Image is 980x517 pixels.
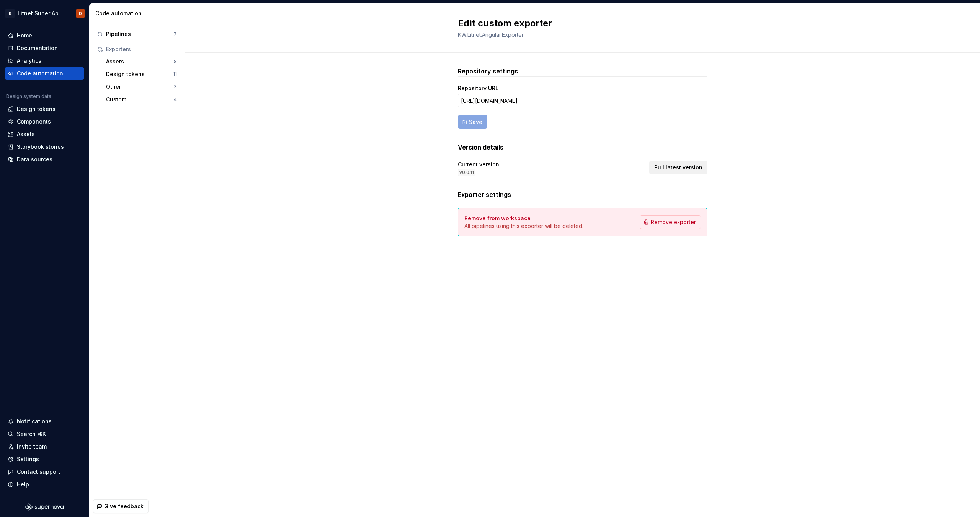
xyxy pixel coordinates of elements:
h2: Edit custom exporter [458,17,698,29]
div: Storybook stories [17,143,64,151]
button: Search ⌘K [5,428,84,440]
a: Settings [5,453,84,465]
div: 4 [174,96,177,102]
div: Notifications [17,418,52,425]
div: Home [17,32,32,39]
span: Give feedback [104,502,144,510]
div: Components [17,118,51,125]
button: Contact support [5,466,84,478]
label: Repository URL [458,85,498,92]
h3: Exporter settings [458,190,707,199]
div: Invite team [17,443,47,450]
a: Invite team [5,441,84,453]
a: Design tokens [5,103,84,115]
button: Custom4 [103,93,180,106]
div: Pipelines [106,30,174,38]
button: Assets8 [103,55,180,68]
h4: Remove from workspace [464,215,531,222]
div: Design system data [6,93,51,99]
div: Exporters [106,46,177,53]
span: KW.Litnet.Angular.Exporter [458,31,524,38]
button: Notifications [5,415,84,428]
div: 11 [173,71,177,77]
a: Analytics [5,55,84,67]
div: Documentation [17,44,58,52]
div: Design tokens [106,70,173,78]
a: Code automation [5,67,84,80]
div: Litnet Super App 2.0. [18,10,67,17]
span: Pull latest version [654,164,702,171]
p: All pipelines using this exporter will be deleted. [464,222,583,230]
div: 3 [174,84,177,90]
button: Give feedback [93,499,149,513]
a: Storybook stories [5,141,84,153]
div: Code automation [17,70,63,77]
div: Other [106,83,174,91]
button: KLitnet Super App 2.0.D [2,5,87,21]
a: Assets [5,128,84,140]
div: 8 [174,59,177,65]
button: Help [5,478,84,491]
div: Custom [106,96,174,103]
a: Home [5,29,84,42]
a: Data sources [5,153,84,166]
div: Contact support [17,468,60,476]
button: Remove exporter [640,215,701,229]
div: Analytics [17,57,41,65]
a: Components [5,115,84,128]
div: Code automation [95,10,181,17]
div: Settings [17,455,39,463]
div: Current version [458,161,499,168]
h3: Version details [458,143,707,152]
div: v 0.0.11 [458,169,475,176]
span: Remove exporter [651,218,696,226]
div: Design tokens [17,105,56,113]
div: Data sources [17,156,52,163]
button: Pull latest version [649,161,707,174]
div: Help [17,481,29,488]
div: 7 [174,31,177,37]
button: Design tokens11 [103,68,180,80]
div: Assets [106,58,174,65]
svg: Supernova Logo [25,503,64,511]
button: Pipelines7 [94,28,180,40]
div: K [5,9,15,18]
h3: Repository settings [458,67,707,76]
div: Search ⌘K [17,430,46,438]
div: D [79,10,82,16]
div: Assets [17,130,35,138]
button: Other3 [103,81,180,93]
a: Documentation [5,42,84,54]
